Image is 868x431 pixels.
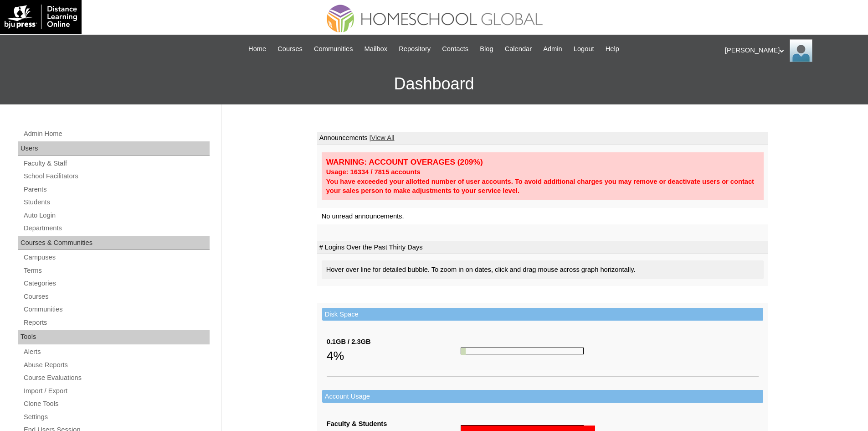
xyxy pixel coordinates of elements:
a: Import / Export [23,385,210,397]
a: Home [244,44,271,54]
a: Parents [23,184,210,195]
span: Courses [277,44,303,54]
div: Tools [18,330,210,344]
a: Clone Tools [23,398,210,410]
td: Announcements | [317,132,768,145]
div: 0.1GB / 2.3GB [327,337,461,347]
a: Departments [23,223,210,234]
span: Calendar [505,44,532,54]
a: Course Evaluations [23,372,210,384]
div: [PERSON_NAME] [725,39,859,62]
a: Communities [23,304,210,315]
a: Alerts [23,346,210,358]
a: Students [23,197,210,208]
a: Contacts [437,44,473,54]
div: Hover over line for detailed bubble. To zoom in on dates, click and drag mouse across graph horiz... [322,260,764,279]
a: Mailbox [360,44,392,54]
div: You have exceeded your allotted number of user accounts. To avoid additional charges you may remo... [326,177,759,196]
a: Courses [23,291,210,302]
span: Help [606,44,619,54]
td: # Logins Over the Past Thirty Days [317,241,768,254]
a: Abuse Reports [23,359,210,371]
div: Users [18,141,210,156]
a: Admin [539,44,567,54]
h3: Dashboard [5,63,863,104]
div: Faculty & Students [327,419,461,429]
span: Home [248,44,266,54]
span: Mailbox [365,44,388,54]
a: Campuses [23,252,210,263]
a: Terms [23,265,210,276]
strong: Usage: 16334 / 7815 accounts [326,168,421,176]
a: Courses [273,44,307,54]
a: Auto Login [23,210,210,221]
span: Logout [574,44,594,54]
a: Repository [394,44,435,54]
a: Help [601,44,624,54]
a: View All [371,134,394,141]
a: Categories [23,278,210,289]
span: Blog [480,44,493,54]
span: Communities [314,44,353,54]
a: Communities [309,44,358,54]
a: Blog [475,44,498,54]
img: logo-white.png [5,5,77,29]
span: Contacts [442,44,468,54]
td: No unread announcements. [317,208,768,225]
a: Calendar [500,44,536,54]
td: Disk Space [322,308,763,321]
span: Repository [399,44,431,54]
a: School Facilitators [23,171,210,182]
td: Account Usage [322,390,763,403]
div: WARNING: ACCOUNT OVERAGES (209%) [326,157,759,167]
a: Faculty & Staff [23,158,210,169]
img: Ariane Ebuen [790,39,812,62]
a: Logout [569,44,599,54]
a: Reports [23,317,210,328]
span: Admin [543,44,562,54]
div: Courses & Communities [18,236,210,250]
a: Admin Home [23,128,210,140]
div: 4% [327,347,461,365]
a: Settings [23,411,210,423]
